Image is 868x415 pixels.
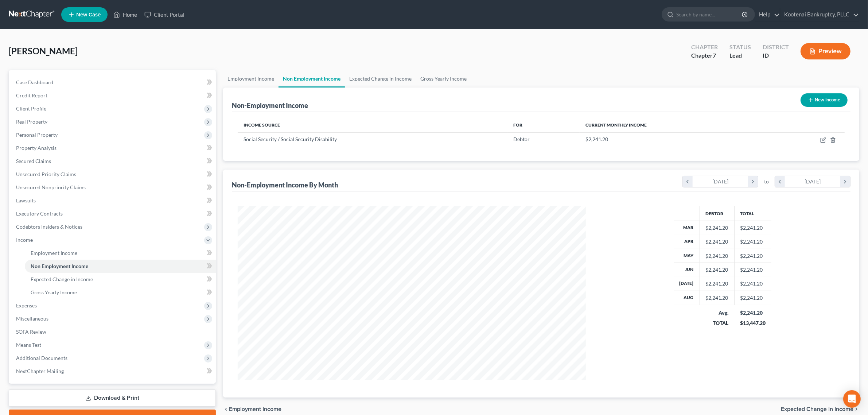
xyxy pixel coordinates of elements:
[734,206,771,221] th: Total
[10,207,216,220] a: Executory Contracts
[16,224,82,230] span: Codebtors Insiders & Notices
[706,266,728,274] div: $2,241.20
[16,92,47,98] span: Credit Report
[674,221,700,235] th: Mar
[16,145,57,151] span: Property Analysis
[10,168,216,181] a: Unsecured Priority Claims
[706,224,728,232] div: $2,241.20
[764,178,769,185] span: to
[513,122,522,128] span: For
[763,51,789,60] div: ID
[674,263,700,277] th: Jun
[729,43,751,51] div: Status
[16,342,41,348] span: Means Test
[141,8,188,21] a: Client Portal
[10,194,216,207] a: Lawsuits
[223,406,281,412] button: chevron_left Employment Income
[10,155,216,168] a: Secured Claims
[734,221,771,235] td: $2,241.20
[674,277,700,291] th: [DATE]
[9,389,216,407] a: Download & Print
[25,260,216,273] a: Non Employment Income
[729,51,751,60] div: Lead
[232,101,308,110] div: Non-Employment Income
[16,158,51,164] span: Secured Claims
[674,235,700,249] th: Apr
[229,406,281,412] span: Employment Income
[775,176,785,187] i: chevron_left
[16,105,46,112] span: Client Profile
[734,263,771,277] td: $2,241.20
[16,132,58,138] span: Personal Property
[345,70,416,88] a: Expected Change in Income
[763,43,789,51] div: District
[801,93,848,107] button: New Income
[674,291,700,305] th: Aug
[676,8,743,21] input: Search by name...
[16,355,67,361] span: Additional Documents
[16,119,47,125] span: Real Property
[781,8,859,21] a: Kootenai Bankruptcy, PLLC
[705,309,728,317] div: Avg.
[76,12,101,18] span: New Case
[31,250,77,256] span: Employment Income
[16,171,76,177] span: Unsecured Priority Claims
[16,237,33,243] span: Income
[706,252,728,260] div: $2,241.20
[416,70,471,88] a: Gross Yearly Income
[25,273,216,286] a: Expected Change in Income
[781,406,859,412] button: Expected Change in Income chevron_right
[16,329,46,335] span: SOFA Review
[16,197,36,203] span: Lawsuits
[232,181,338,189] div: Non-Employment Income By Month
[9,46,78,56] span: [PERSON_NAME]
[10,325,216,338] a: SOFA Review
[244,122,280,128] span: Income Source
[31,276,93,282] span: Expected Change in Income
[840,176,850,187] i: chevron_right
[853,406,859,412] i: chevron_right
[781,406,853,412] span: Expected Change in Income
[10,89,216,102] a: Credit Report
[734,249,771,263] td: $2,241.20
[691,51,718,60] div: Chapter
[705,319,728,327] div: TOTAL
[513,136,530,142] span: Debtor
[706,294,728,302] div: $2,241.20
[16,315,48,322] span: Miscellaneous
[31,289,77,295] span: Gross Yearly Income
[16,368,64,374] span: NextChapter Mailing
[223,70,279,88] a: Employment Income
[10,141,216,155] a: Property Analysis
[843,390,861,408] div: Open Intercom Messenger
[16,302,37,309] span: Expenses
[683,176,693,187] i: chevron_left
[16,79,53,85] span: Case Dashboard
[734,235,771,249] td: $2,241.20
[734,291,771,305] td: $2,241.20
[585,136,608,142] span: $2,241.20
[25,286,216,299] a: Gross Yearly Income
[16,210,63,217] span: Executory Contracts
[585,122,647,128] span: Current Monthly Income
[740,309,766,317] div: $2,241.20
[244,136,337,142] span: Social Security / Social Security Disability
[10,76,216,89] a: Case Dashboard
[706,238,728,245] div: $2,241.20
[748,176,758,187] i: chevron_right
[31,263,88,269] span: Non Employment Income
[10,181,216,194] a: Unsecured Nonpriority Claims
[16,184,86,190] span: Unsecured Nonpriority Claims
[713,52,716,59] span: 7
[801,43,851,59] button: Preview
[691,43,718,51] div: Chapter
[706,280,728,287] div: $2,241.20
[755,8,780,21] a: Help
[25,247,216,260] a: Employment Income
[110,8,141,21] a: Home
[693,176,748,187] div: [DATE]
[700,206,734,221] th: Debtor
[785,176,841,187] div: [DATE]
[223,406,229,412] i: chevron_left
[674,249,700,263] th: May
